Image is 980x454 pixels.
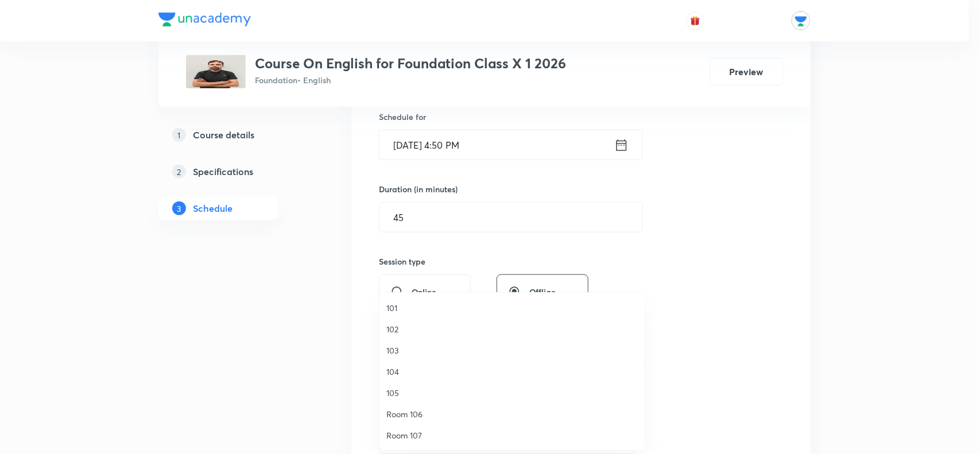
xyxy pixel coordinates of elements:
[386,408,638,420] span: Room 106
[386,344,638,356] span: 103
[386,429,638,441] span: Room 107
[386,387,638,399] span: 105
[386,302,638,314] span: 101
[386,323,638,335] span: 102
[386,366,638,378] span: 104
